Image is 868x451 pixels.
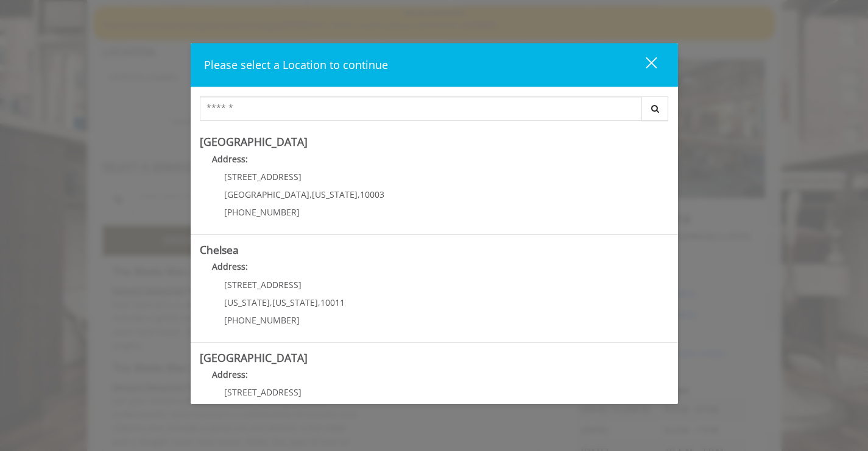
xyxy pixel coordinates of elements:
span: [PHONE_NUMBER] [224,314,300,326]
input: Search Center [200,96,642,121]
b: [GEOGRAPHIC_DATA] [200,350,308,365]
b: Address: [212,153,248,165]
span: , [309,189,312,200]
b: [GEOGRAPHIC_DATA] [200,134,308,149]
span: , [318,297,320,308]
span: [US_STATE] [272,297,318,308]
b: Chelsea [200,242,239,257]
span: [US_STATE] [312,189,358,200]
span: 10003 [360,189,384,200]
button: close dialog [623,52,665,78]
i: Search button [648,104,662,113]
span: [STREET_ADDRESS] [224,386,302,398]
span: , [358,189,360,200]
b: Address: [212,369,248,380]
b: Address: [212,261,248,272]
div: close dialog [632,56,656,74]
span: [STREET_ADDRESS] [224,171,302,182]
span: [STREET_ADDRESS] [224,279,302,290]
span: [US_STATE] [224,297,270,308]
span: , [270,297,272,308]
span: [GEOGRAPHIC_DATA] [224,189,309,200]
div: Center Select [200,96,669,127]
span: [PHONE_NUMBER] [224,206,300,218]
span: Please select a Location to continue [204,57,388,72]
span: 10011 [320,297,345,308]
